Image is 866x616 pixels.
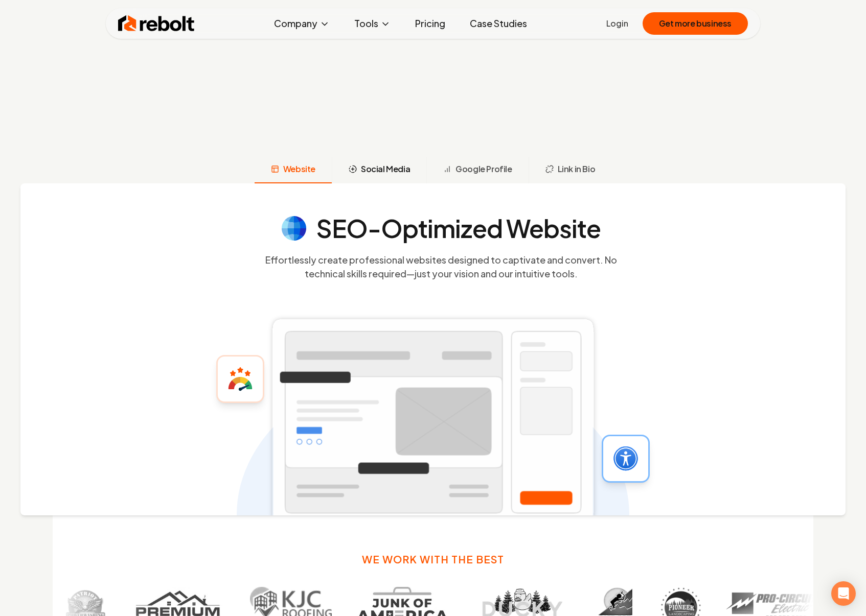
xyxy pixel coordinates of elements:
[332,157,426,183] button: Social Media
[407,13,453,34] a: Pricing
[316,216,601,241] h4: SEO-Optimized Website
[118,13,195,34] img: Rebolt Logo
[831,581,856,606] div: Open Intercom Messenger
[455,163,512,175] span: Google Profile
[283,163,315,175] span: Website
[558,163,596,175] span: Link in Bio
[362,552,504,566] h3: We work with the best
[643,12,748,35] button: Get more business
[606,17,628,30] a: Login
[361,163,410,175] span: Social Media
[529,157,612,183] button: Link in Bio
[255,157,332,183] button: Website
[462,13,535,34] a: Case Studies
[426,157,528,183] button: Google Profile
[346,13,399,34] button: Tools
[266,13,338,34] button: Company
